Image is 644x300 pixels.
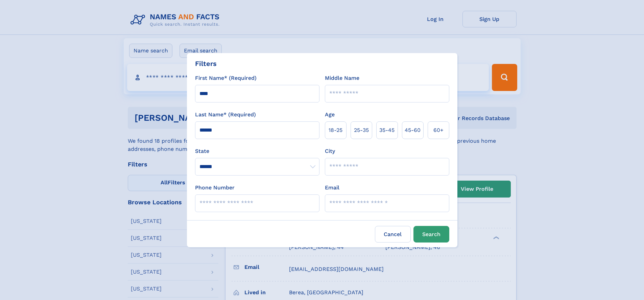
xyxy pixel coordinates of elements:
[405,126,421,134] span: 45‑60
[329,126,342,134] span: 18‑25
[413,226,449,243] button: Search
[354,126,369,134] span: 25‑35
[325,184,339,192] label: Email
[325,74,359,82] label: Middle Name
[325,111,335,119] label: Age
[195,111,256,119] label: Last Name* (Required)
[433,126,444,134] span: 60+
[195,74,257,82] label: First Name* (Required)
[325,147,335,155] label: City
[379,126,395,134] span: 35‑45
[195,59,217,69] div: Filters
[195,184,235,192] label: Phone Number
[195,147,319,155] label: State
[375,226,411,243] label: Cancel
